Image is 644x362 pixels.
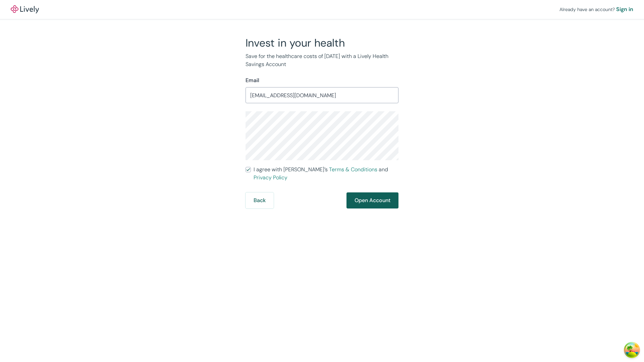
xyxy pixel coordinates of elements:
[346,192,398,208] button: Open Account
[246,52,398,68] p: Save for the healthcare costs of [DATE] with a Lively Health Savings Account
[246,36,398,50] h2: Invest in your health
[254,174,287,181] a: Privacy Policy
[254,166,398,182] span: I agree with [PERSON_NAME]’s and
[11,5,39,13] img: Lively
[329,166,377,173] a: Terms & Conditions
[625,343,639,357] button: Open Tanstack query devtools
[246,76,259,84] label: Email
[616,5,633,13] a: Sign in
[559,5,633,13] div: Already have an account?
[246,192,274,208] button: Back
[11,5,39,13] a: LivelyLively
